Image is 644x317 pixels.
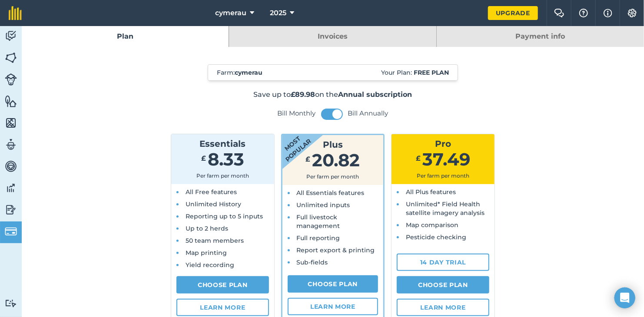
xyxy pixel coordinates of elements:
[5,116,17,129] img: svg+xml;base64,PHN2ZyB4bWxucz0iaHR0cDovL3d3dy53My5vcmcvMjAwMC9zdmciIHdpZHRoPSI1NiIgaGVpZ2h0PSI2MC...
[186,188,237,196] span: All Free features
[5,51,17,64] img: svg+xml;base64,PHN2ZyB4bWxucz0iaHR0cDovL3d3dy53My5vcmcvMjAwMC9zdmciIHdpZHRoPSI1NiIgaGVpZ2h0PSI2MC...
[297,201,350,209] span: Unlimited inputs
[416,154,421,162] span: £
[5,138,17,151] img: svg+xml;base64,PD94bWwgdmVyc2lvbj0iMS4wIiBlbmNvZGluZz0idXRmLTgiPz4KPCEtLSBHZW5lcmF0b3I6IEFkb2JlIE...
[297,258,328,266] span: Sub-fields
[235,69,262,76] strong: cymerau
[306,155,311,163] span: £
[176,276,269,294] a: Choose Plan
[339,90,412,99] strong: Annual subscription
[186,200,241,208] span: Unlimited History
[397,299,489,316] a: Learn more
[229,26,436,47] a: Invoices
[215,8,246,18] span: cymerau
[288,298,378,315] a: Learn more
[348,109,388,118] label: Bill Annually
[5,160,17,173] img: svg+xml;base64,PD94bWwgdmVyc2lvbj0iMS4wIiBlbmNvZGluZz0idXRmLTgiPz4KPCEtLSBHZW5lcmF0b3I6IEFkb2JlIE...
[278,109,316,118] label: Bill Monthly
[5,299,17,307] img: svg+xml;base64,PD94bWwgdmVyc2lvbj0iMS4wIiBlbmNvZGluZz0idXRmLTgiPz4KPCEtLSBHZW5lcmF0b3I6IEFkb2JlIE...
[291,90,315,99] strong: £89.98
[435,139,451,149] span: Pro
[186,249,227,257] span: Map printing
[9,6,22,20] img: fieldmargin Logo
[414,69,449,76] strong: Free plan
[186,261,234,269] span: Yield recording
[397,254,489,271] a: 14 day trial
[186,225,228,232] span: Up to 2 herds
[22,26,229,47] a: Plan
[381,68,449,77] span: Your Plan:
[488,6,538,20] a: Upgrade
[288,275,378,293] a: Choose Plan
[417,172,469,179] span: Per farm per month
[112,89,554,100] p: Save up to on the
[406,188,456,196] span: All Plus features
[297,213,340,230] span: Full livestock management
[307,173,359,180] span: Per farm per month
[406,233,466,241] span: Pesticide checking
[5,73,17,86] img: svg+xml;base64,PD94bWwgdmVyc2lvbj0iMS4wIiBlbmNvZGluZz0idXRmLTgiPz4KPCEtLSBHZW5lcmF0b3I6IEFkb2JlIE...
[614,287,635,308] div: Open Intercom Messenger
[397,276,489,294] a: Choose Plan
[297,246,375,254] span: Report export & printing
[186,212,263,220] span: Reporting up to 5 inputs
[437,26,644,47] a: Payment info
[5,182,17,195] img: svg+xml;base64,PD94bWwgdmVyc2lvbj0iMS4wIiBlbmNvZGluZz0idXRmLTgiPz4KPCEtLSBHZW5lcmF0b3I6IEFkb2JlIE...
[208,149,244,170] span: 8.33
[176,299,269,316] a: Learn more
[5,225,17,238] img: svg+xml;base64,PD94bWwgdmVyc2lvbj0iMS4wIiBlbmNvZGluZz0idXRmLTgiPz4KPCEtLSBHZW5lcmF0b3I6IEFkb2JlIE...
[604,8,612,18] img: svg+xml;base64,PHN2ZyB4bWxucz0iaHR0cDovL3d3dy53My5vcmcvMjAwMC9zdmciIHdpZHRoPSIxNyIgaGVpZ2h0PSIxNy...
[201,154,206,162] span: £
[217,68,262,77] span: Farm :
[323,139,343,150] span: Plus
[578,9,589,17] img: A question mark icon
[256,110,328,176] strong: Most popular
[554,9,564,17] img: Two speech bubbles overlapping with the left bubble in the forefront
[312,149,360,171] span: 20.82
[406,200,485,217] span: Unlimited* Field Health satellite imagery analysis
[406,221,458,229] span: Map comparison
[5,203,17,216] img: svg+xml;base64,PD94bWwgdmVyc2lvbj0iMS4wIiBlbmNvZGluZz0idXRmLTgiPz4KPCEtLSBHZW5lcmF0b3I6IEFkb2JlIE...
[270,8,286,18] span: 2025
[5,95,17,108] img: svg+xml;base64,PHN2ZyB4bWxucz0iaHR0cDovL3d3dy53My5vcmcvMjAwMC9zdmciIHdpZHRoPSI1NiIgaGVpZ2h0PSI2MC...
[186,237,244,244] span: 50 team members
[297,234,340,242] span: Full reporting
[297,189,365,197] span: All Essentials features
[627,9,637,17] img: A cog icon
[199,139,246,149] span: Essentials
[196,172,249,179] span: Per farm per month
[5,30,17,43] img: svg+xml;base64,PD94bWwgdmVyc2lvbj0iMS4wIiBlbmNvZGluZz0idXRmLTgiPz4KPCEtLSBHZW5lcmF0b3I6IEFkb2JlIE...
[422,149,470,170] span: 37.49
